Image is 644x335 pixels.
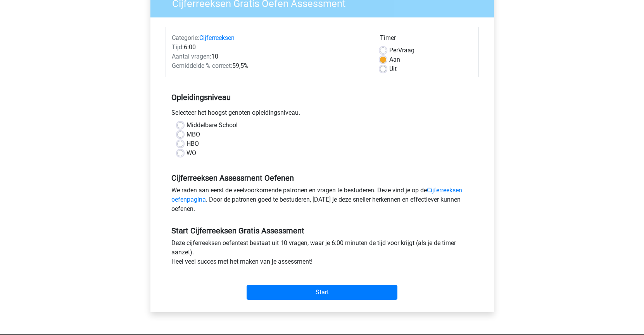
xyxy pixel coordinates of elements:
span: Categorie: [172,34,199,41]
label: Uit [389,64,397,74]
label: Vraag [389,46,414,55]
h5: Opleidingsniveau [171,90,473,105]
span: Tijd: [172,43,184,51]
div: Timer [380,33,473,46]
a: Cijferreeksen [199,34,235,41]
div: 59,5% [166,61,374,71]
label: WO [186,149,196,158]
label: MBO [186,130,200,139]
div: Deze cijferreeksen oefentest bestaat uit 10 vragen, waar je 6:00 minuten de tijd voor krijgt (als... [166,238,479,269]
input: Start [247,285,397,300]
span: Gemiddelde % correct: [172,62,232,69]
div: We raden aan eerst de veelvoorkomende patronen en vragen te bestuderen. Deze vind je op de . Door... [166,186,479,217]
div: Selecteer het hoogst genoten opleidingsniveau. [166,108,479,121]
div: 6:00 [166,43,374,52]
h5: Cijferreeksen Assessment Oefenen [171,173,473,183]
label: Middelbare School [186,121,238,130]
div: 10 [166,52,374,61]
label: Aan [389,55,400,64]
span: Aantal vragen: [172,53,211,60]
h5: Start Cijferreeksen Gratis Assessment [171,226,473,235]
span: Per [389,47,398,54]
label: HBO [186,139,199,149]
